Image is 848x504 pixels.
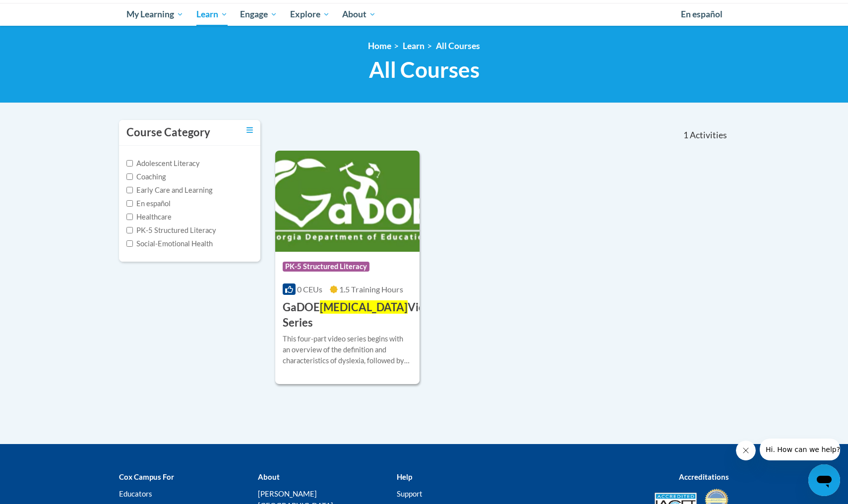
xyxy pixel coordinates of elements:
label: PK-5 Structured Literacy [126,225,216,236]
span: All Courses [369,56,480,83]
iframe: Close message [736,441,756,460]
span: PK-5 Structured Literacy [283,262,369,272]
span: 0 CEUs [297,284,322,294]
img: Course Logo [275,151,420,252]
a: Learn [403,41,424,51]
input: Checkbox for Options [126,173,133,180]
a: Explore [284,3,336,26]
b: Accreditations [679,472,729,481]
span: Engage [240,8,277,20]
a: Home [368,41,391,51]
div: This four-part video series begins with an overview of the definition and characteristics of dysl... [283,334,412,366]
a: Learn [190,3,234,26]
a: Course LogoPK-5 Structured Literacy0 CEUs1.5 Training Hours GaDOE[MEDICAL_DATA]Video SeriesThis f... [275,151,420,384]
span: 1.5 Training Hours [339,284,403,294]
label: Early Care and Learning [126,185,212,196]
a: Support [397,489,423,498]
a: Engage [234,3,284,26]
span: [MEDICAL_DATA] [320,300,408,314]
h3: GaDOE Video Series [283,300,437,331]
b: Help [397,472,412,481]
a: All Courses [436,41,480,51]
span: Explore [290,8,330,20]
input: Checkbox for Options [126,160,133,167]
label: Coaching [126,171,166,182]
b: Cox Campus For [119,472,174,481]
label: Social-Emotional Health [126,238,213,249]
iframe: Button to launch messaging window [808,464,840,496]
a: Educators [119,489,152,498]
a: My Learning [120,3,190,26]
h3: Course Category [126,125,210,140]
iframe: Message from company [760,439,840,460]
input: Checkbox for Options [126,240,133,247]
span: En español [681,9,723,19]
label: Healthcare [126,212,172,223]
input: Checkbox for Options [126,227,133,233]
div: Main menu [112,3,736,26]
input: Checkbox for Options [126,187,133,193]
label: En español [126,198,171,209]
a: About [336,3,383,26]
b: About [258,472,280,481]
span: Activities [690,130,727,141]
a: Toggle collapse [246,125,253,136]
input: Checkbox for Options [126,214,133,220]
span: My Learning [126,8,183,20]
input: Checkbox for Options [126,200,133,207]
span: 1 [683,130,688,141]
label: Adolescent Literacy [126,158,200,169]
a: En español [674,4,729,25]
span: About [342,8,376,20]
span: Learn [196,8,228,20]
